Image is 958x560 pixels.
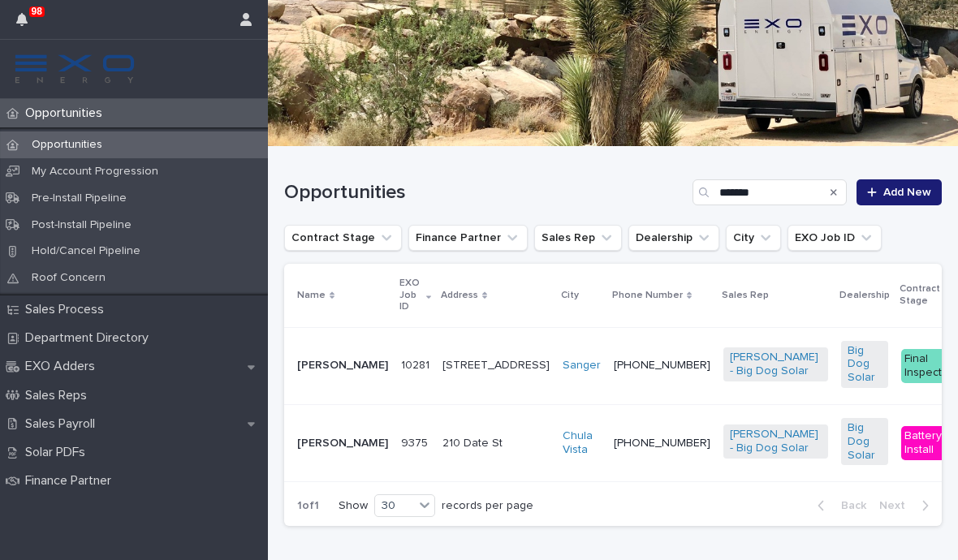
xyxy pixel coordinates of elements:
a: Big Dog Solar [848,344,882,385]
button: City [726,225,781,251]
button: EXO Job ID [788,225,882,251]
p: 210 Date St [442,437,550,450]
p: Sales Rep [722,286,769,304]
p: [PERSON_NAME] [297,359,388,373]
p: Sales Payroll [19,416,108,432]
p: 1 of 1 [284,486,332,526]
p: Name [297,286,326,304]
p: 10281 [401,355,433,373]
p: Department Directory [19,330,162,346]
a: [PHONE_NUMBER] [614,360,710,371]
span: Back [831,500,866,511]
h1: Opportunities [284,181,686,205]
p: Roof Concern [19,271,119,285]
p: Finance Partner [19,473,124,489]
a: Big Dog Solar [848,421,882,462]
p: My Account Progression [19,165,171,179]
div: 30 [375,498,414,515]
p: EXO Job ID [399,274,422,316]
button: Finance Partner [408,225,528,251]
p: City [561,286,579,304]
a: Chula Vista [563,429,601,457]
img: FKS5r6ZBThi8E5hshIGi [13,53,136,85]
p: Dealership [839,286,890,304]
a: [PERSON_NAME] - Big Dog Solar [730,428,822,455]
p: EXO Adders [19,359,108,374]
p: records per page [442,499,533,513]
p: Solar PDFs [19,445,98,460]
p: Post-Install Pipeline [19,218,145,232]
button: Contract Stage [284,225,402,251]
button: Dealership [628,225,719,251]
button: Sales Rep [534,225,622,251]
p: Sales Process [19,302,117,317]
p: Address [441,286,478,304]
a: Add New [857,179,942,205]
input: Search [693,179,847,205]
p: 98 [32,6,42,17]
p: [PERSON_NAME] [297,437,388,450]
p: Pre-Install Pipeline [19,192,140,205]
a: Sanger [563,359,601,373]
button: Back [805,498,873,513]
p: Contract Stage [900,280,954,310]
p: Show [339,499,368,513]
span: Add New [883,187,931,198]
p: Sales Reps [19,388,100,403]
a: [PHONE_NUMBER] [614,437,710,449]
button: Next [873,498,942,513]
span: Next [879,500,915,511]
p: Opportunities [19,138,115,152]
p: [STREET_ADDRESS] [442,359,550,373]
p: Hold/Cancel Pipeline [19,244,153,258]
a: [PERSON_NAME] - Big Dog Solar [730,351,822,378]
p: Opportunities [19,106,115,121]
div: 98 [16,10,37,39]
p: 9375 [401,433,431,450]
p: Phone Number [612,286,683,304]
